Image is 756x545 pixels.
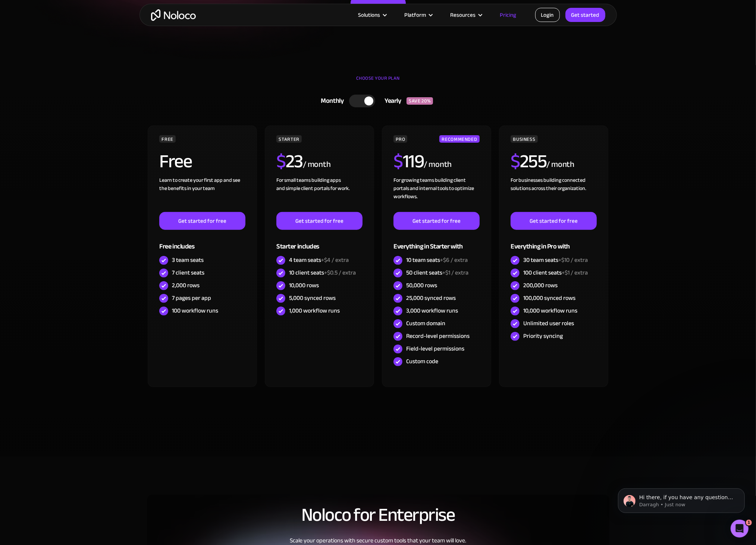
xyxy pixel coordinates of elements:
[523,294,575,302] div: 100,000 synced rows
[406,294,456,302] div: 25,000 synced rows
[406,307,458,315] div: 3,000 workflow runs
[289,307,340,315] div: 1,000 workflow runs
[546,159,574,171] div: / month
[303,159,331,171] div: / month
[289,269,356,277] div: 10 client seats
[562,267,588,278] span: +$1 / extra
[746,520,752,526] span: 1
[159,176,245,212] div: Learn to create your first app and see the benefits in your team ‍
[511,176,596,212] div: For businesses building connected solutions across their organization. ‍
[349,10,395,20] div: Solutions
[147,73,609,91] div: CHOOSE YOUR PLAN
[289,256,349,264] div: 4 team seats
[731,520,749,538] iframe: Intercom live chat
[523,281,558,289] div: 200,000 rows
[406,345,464,353] div: Field-level permissions
[172,281,200,289] div: 2,000 rows
[565,8,605,22] a: Get started
[439,135,479,143] div: RECOMMENDED
[393,152,424,171] h2: 119
[511,212,596,230] a: Get started for free
[151,9,196,21] a: home
[440,254,468,266] span: +$6 / extra
[289,294,336,302] div: 5,000 synced rows
[407,97,433,105] div: SAVE 20%
[159,135,176,143] div: FREE
[172,294,211,302] div: 7 pages per app
[442,267,468,278] span: +$1 / extra
[393,144,403,179] span: $
[523,269,588,277] div: 100 client seats
[276,152,303,171] h2: 23
[523,332,563,340] div: Priority syncing
[159,230,245,254] div: Free includes
[276,176,362,212] div: For small teams building apps and simple client portals for work. ‍
[535,8,560,22] a: Login
[511,230,596,254] div: Everything in Pro with
[172,269,204,277] div: 7 client seats
[424,159,452,171] div: / month
[406,357,438,365] div: Custom code
[393,212,479,230] a: Get started for free
[511,135,537,143] div: BUSINESS
[511,152,546,171] h2: 255
[375,95,407,107] div: Yearly
[523,319,574,327] div: Unlimited user roles
[491,10,526,20] a: Pricing
[312,95,349,107] div: Monthly
[523,256,588,264] div: 30 team seats
[393,176,479,212] div: For growing teams building client portals and internal tools to optimize workflows.
[406,319,445,327] div: Custom domain
[511,144,520,179] span: $
[405,10,426,20] div: Platform
[321,254,349,266] span: +$4 / extra
[558,254,588,266] span: +$10 / extra
[147,505,609,525] h2: Noloco for Enterprise
[406,269,468,277] div: 50 client seats
[523,307,577,315] div: 10,000 workflow runs
[172,307,218,315] div: 100 workflow runs
[276,212,362,230] a: Get started for free
[451,10,476,20] div: Resources
[607,473,756,525] iframe: Intercom notifications message
[406,332,470,340] div: Record-level permissions
[159,152,192,171] h2: Free
[393,230,479,254] div: Everything in Starter with
[289,281,319,289] div: 10,000 rows
[276,230,362,254] div: Starter includes
[406,281,437,289] div: 50,000 rows
[324,267,356,278] span: +$0.5 / extra
[393,135,407,143] div: PRO
[159,212,245,230] a: Get started for free
[276,144,286,179] span: $
[395,10,441,20] div: Platform
[406,256,468,264] div: 10 team seats
[441,10,491,20] div: Resources
[358,10,380,20] div: Solutions
[172,256,204,264] div: 3 team seats
[276,135,301,143] div: STARTER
